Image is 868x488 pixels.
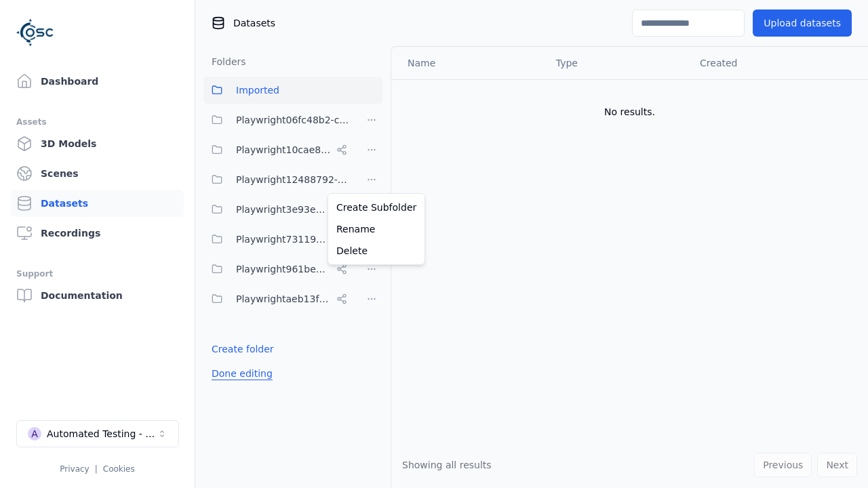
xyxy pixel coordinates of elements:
[331,197,422,218] a: Create Subfolder
[331,218,422,240] a: Rename
[331,240,422,262] a: Delete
